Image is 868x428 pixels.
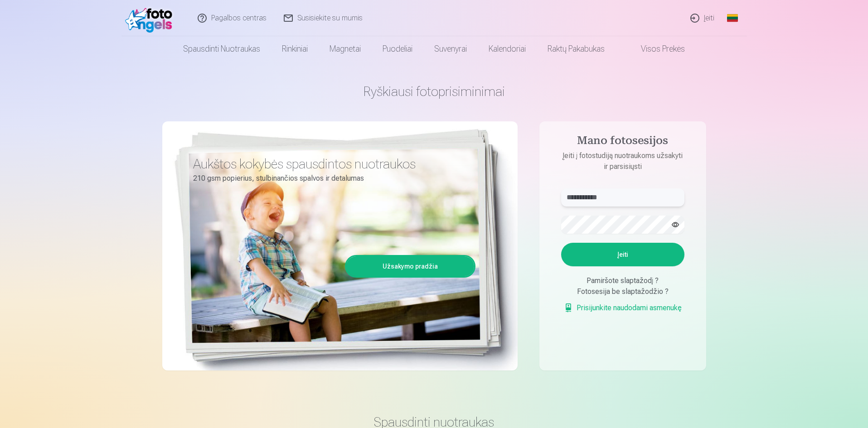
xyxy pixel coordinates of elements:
[561,243,684,266] button: Įeiti
[319,36,372,62] a: Magnetai
[561,286,684,297] div: Fotosesija be slaptažodžio ?
[616,36,696,62] a: Visos prekės
[162,83,706,100] h1: Ryškiausi fotoprisiminimai
[564,303,682,313] a: Prisijunkite naudodami asmenukę
[552,150,693,172] p: Įeiti į fotostudiją nuotraukoms užsakyti ir parsisiųsti
[193,172,469,185] p: 210 gsm popierius, stulbinančios spalvos ir detalumas
[271,36,319,62] a: Rinkiniai
[478,36,537,62] a: Kalendoriai
[372,36,423,62] a: Puodeliai
[125,4,177,33] img: /fa2
[423,36,478,62] a: Suvenyrai
[561,275,684,286] div: Pamiršote slaptažodį ?
[346,256,474,276] a: Užsakymo pradžia
[537,36,616,62] a: Raktų pakabukas
[552,134,693,150] h4: Mano fotosesijos
[172,36,271,62] a: Spausdinti nuotraukas
[193,156,469,172] h3: Aukštos kokybės spausdintos nuotraukos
